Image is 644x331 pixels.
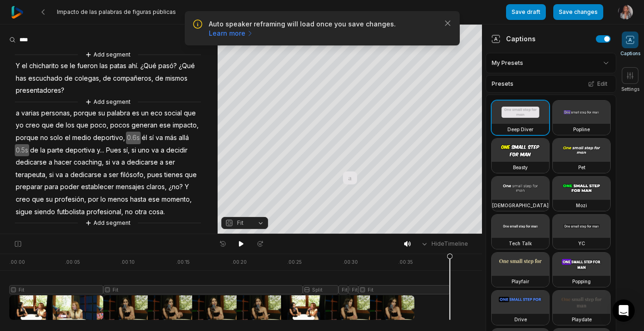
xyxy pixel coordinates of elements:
span: para [44,181,59,193]
span: la [39,144,46,157]
span: va [111,156,120,169]
span: medio [71,132,92,144]
span: de [55,119,65,132]
span: parte [46,144,64,157]
span: dedicarse [69,169,102,181]
h3: Drive [514,316,527,323]
button: Settings [621,67,639,93]
span: a [15,107,20,120]
button: Fit [221,217,268,229]
span: su [97,107,106,120]
h3: Playfair [512,278,529,285]
span: si [105,156,111,169]
a: Learn more [209,29,254,38]
span: lo [100,193,107,206]
h3: [DEMOGRAPHIC_DATA] [492,202,549,209]
span: a [102,169,108,181]
span: a [159,156,164,169]
span: escuchado [27,72,63,85]
h3: Pet [578,164,585,171]
button: Add segment [83,50,132,60]
span: sí, [122,144,131,157]
span: por [87,193,100,206]
span: no [39,132,49,144]
span: allá [178,132,190,144]
button: HideTimeline [418,237,471,251]
span: terapeuta, [15,169,48,181]
span: que [31,193,45,206]
span: poco, [89,119,109,132]
span: si [48,169,55,181]
span: has [15,72,27,85]
span: y... [96,144,105,157]
span: yo [15,119,25,132]
span: ese [158,119,172,132]
span: porque [73,107,97,120]
span: momento, [161,193,193,206]
div: Captions [491,34,536,44]
span: si [131,144,137,157]
span: claros, [145,181,168,193]
span: sigue [15,206,33,218]
button: Save draft [506,4,546,20]
img: reap [11,6,24,19]
span: Impacto de las palabras de figuras públicas [57,8,176,16]
span: palabra [106,107,131,120]
h3: Beasty [513,164,528,171]
span: decidir [165,144,188,157]
span: cosa. [148,206,166,218]
span: los [65,119,75,132]
span: Settings [621,86,639,93]
div: Open Intercom Messenger [613,299,635,322]
span: uno [137,144,150,157]
span: Fit [237,219,244,227]
span: Captions [620,50,640,57]
span: el [64,132,71,144]
p: Auto speaker reframing will load once you save changes. [209,19,436,38]
span: le [69,60,76,72]
button: Save changes [553,4,603,20]
span: otra [134,206,148,218]
span: su [45,193,54,206]
span: que [75,119,89,132]
span: compañeros, [112,72,154,85]
h3: YC [578,240,585,247]
span: 0.5s [15,144,29,157]
span: hacer [53,156,73,169]
span: que [41,119,55,132]
span: Pues [105,144,122,157]
span: va [55,169,64,181]
span: él [141,132,148,144]
button: Captions [620,32,640,57]
span: tienes [163,169,184,181]
span: las [99,60,109,72]
span: deportiva [64,144,96,157]
button: Edit [585,78,610,90]
span: pasó? [157,60,178,72]
span: ser [164,156,176,169]
span: social [163,107,183,120]
span: coaching, [73,156,105,169]
h3: Mozi [576,202,587,209]
span: mensajes [115,181,145,193]
span: hasta [129,193,147,206]
span: patas [109,60,127,72]
span: futbolista [56,206,86,218]
span: establecer [80,181,115,193]
span: profesión, [54,193,87,206]
h3: Tech Talk [509,240,532,247]
span: creo [15,193,31,206]
span: siendo [33,206,56,218]
span: ¿no? [168,181,184,193]
span: es [131,107,140,120]
span: no [124,206,134,218]
span: porque [15,132,39,144]
h3: Deep Diver [507,126,533,133]
span: filósofo, [119,169,146,181]
span: se [60,60,69,72]
span: a [48,156,53,169]
span: más [164,132,178,144]
span: a [160,144,165,157]
span: va [155,132,164,144]
div: My Presets [486,53,616,73]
